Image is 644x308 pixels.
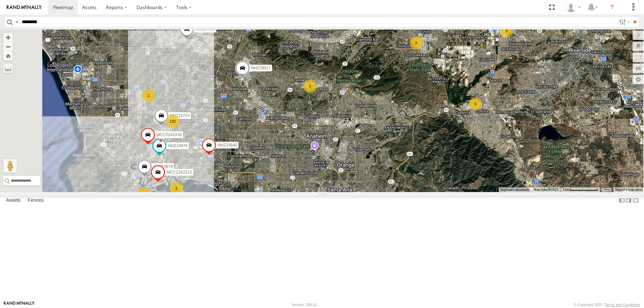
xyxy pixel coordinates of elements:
button: Zoom Home [3,51,13,60]
span: NHZ29017 [251,66,271,70]
span: NHZ10879 [153,164,173,169]
div: 2 [137,187,150,200]
label: Search Query [14,17,19,27]
div: 2 [500,24,513,38]
a: Visit our Website [4,301,35,308]
label: Measure [3,64,13,73]
label: Hide Summary Table [632,196,639,205]
span: NHZ10876 [168,143,187,148]
span: NHZ24640 [218,143,237,147]
div: 2 [142,89,155,102]
a: Terms and Conditions [605,303,640,307]
span: MCCZ242213 [167,170,192,174]
img: rand-logo.svg [7,5,42,10]
span: MCCZ242218 [157,132,182,137]
span: NHZ15723 [170,113,190,118]
div: 3 [469,97,482,111]
div: 2 [170,182,183,195]
label: Fences [24,196,47,205]
button: Keyboard shortcuts [500,187,529,192]
span: Map data ©2025 [533,188,558,191]
a: Report a map error [615,188,642,191]
div: 6 [410,36,423,50]
label: Map Settings [633,75,644,84]
span: NHZ07610 [196,27,215,32]
button: Map Scale: 5 km per 79 pixels [560,187,600,192]
label: Dock Summary Table to the Left [619,196,625,205]
a: Terms (opens in new tab) [603,188,610,191]
span: 5 km [562,188,570,191]
div: 3 [303,79,317,93]
button: Zoom in [3,33,13,42]
button: Zoom out [3,42,13,51]
div: © Copyright 2025 - [574,303,640,307]
i: ? [607,2,618,13]
div: Version: 308.01 [291,303,317,307]
label: Assets [3,196,24,205]
div: 132 [166,115,179,128]
button: Drag Pegman onto the map to open Street View [3,159,17,173]
label: Search Filter Options [616,17,631,27]
div: Zulema McIntosch [563,2,583,12]
label: Dock Summary Table to the Right [625,196,632,205]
